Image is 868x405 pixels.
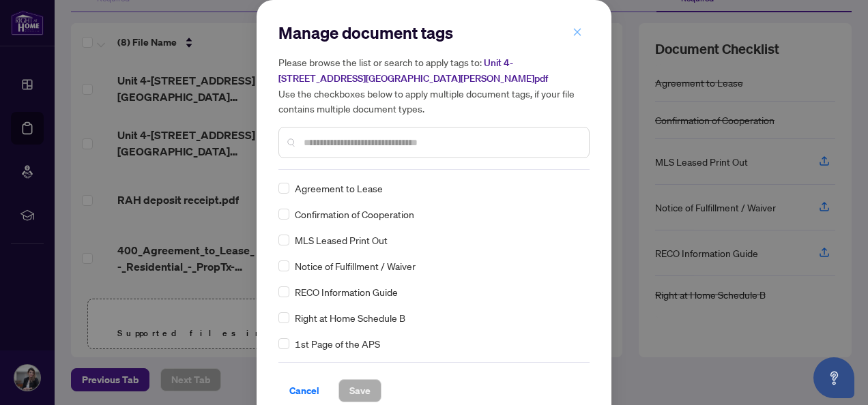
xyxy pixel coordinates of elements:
[813,357,854,398] button: Open asap
[278,55,590,116] h5: Please browse the list or search to apply tags to: Use the checkboxes below to apply multiple doc...
[573,27,582,37] span: close
[295,310,405,325] span: Right at Home Schedule B
[295,181,383,196] span: Agreement to Lease
[295,258,416,273] span: Notice of Fulfillment / Waiver
[295,336,380,351] span: 1st Page of the APS
[278,379,330,402] button: Cancel
[295,232,388,247] span: MLS Leased Print Out
[338,379,381,402] button: Save
[295,284,398,299] span: RECO Information Guide
[278,22,590,44] h2: Manage document tags
[295,207,414,222] span: Confirmation of Cooperation
[289,380,319,402] span: Cancel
